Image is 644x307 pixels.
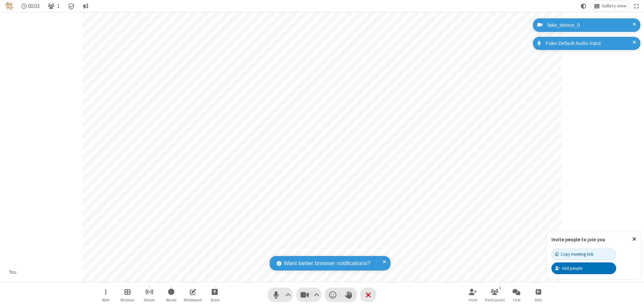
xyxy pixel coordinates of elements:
[469,298,477,302] span: Invite
[506,285,527,304] button: Open chat
[166,298,176,302] span: Record
[45,1,62,11] button: Open participant list
[551,262,616,274] button: Add people
[161,285,181,304] button: Start recording
[602,3,626,9] span: Gallery view
[184,298,202,302] span: Whiteboard
[360,288,376,302] button: End or leave meeting
[535,298,542,302] span: Polls
[205,285,225,304] button: Start sharing
[545,21,635,29] div: fake_device_0
[120,298,135,302] span: Breakout
[312,288,321,302] button: Video setting
[5,2,13,10] img: QA Selenium DO NOT DELETE OR CHANGE
[551,236,605,243] label: Invite people to join you
[96,285,116,304] button: Open menu
[627,231,641,247] button: Close popover
[144,298,155,302] span: Stream
[591,1,629,11] button: Change layout
[284,288,293,302] button: Audio settings
[513,298,521,302] span: Chat
[268,288,293,302] button: Mute (⌘+Shift+A)
[65,1,78,11] div: Meeting details Encryption enabled
[497,285,503,291] div: 1
[210,298,219,302] span: Share
[463,285,483,304] button: Invite participants (⌘+Shift+I)
[80,1,91,11] button: Conversation
[341,288,357,302] button: Raise hand
[485,298,505,302] span: Participants
[57,3,60,9] span: 1
[528,285,548,304] button: Open poll
[139,285,159,304] button: Start streaming
[578,1,589,11] button: Using system theme
[117,285,138,304] button: Manage Breakout Rooms
[28,3,40,9] span: 00:03
[543,40,635,47] div: Fake Default Audio Input
[19,1,43,11] div: Timer
[485,285,505,304] button: Open participant list
[551,249,616,260] button: Copy meeting link
[296,288,321,302] button: Stop video (⌘+Shift+V)
[183,285,203,304] button: Open shared whiteboard
[7,268,19,276] div: You
[102,298,109,302] span: More
[555,251,593,257] div: Copy meeting link
[632,1,642,11] button: Fullscreen
[284,259,370,268] span: Want better browser notifications?
[325,288,341,302] button: Send a reaction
